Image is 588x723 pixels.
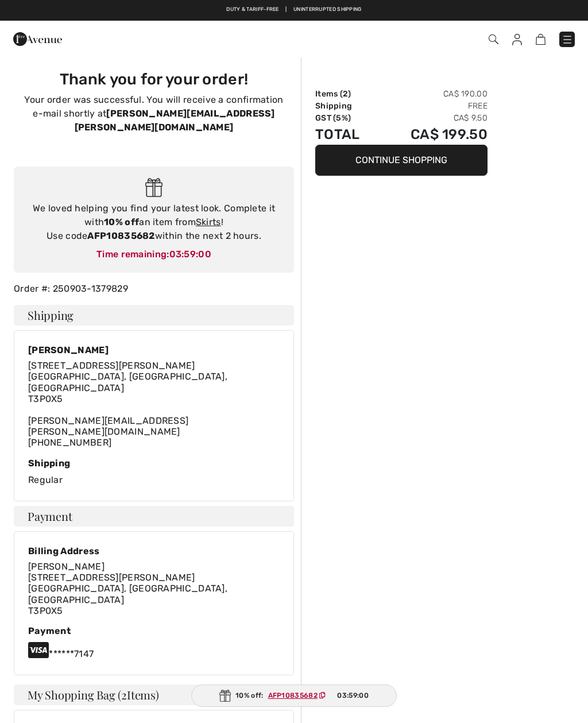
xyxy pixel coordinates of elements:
div: Regular [28,458,280,487]
span: [STREET_ADDRESS][PERSON_NAME] [GEOGRAPHIC_DATA], [GEOGRAPHIC_DATA], [GEOGRAPHIC_DATA] T3P0X5 [28,360,227,404]
span: [PERSON_NAME] [28,561,105,572]
div: Time remaining: [25,248,283,261]
div: 10% off: [191,685,397,707]
img: Gift.svg [219,690,231,702]
a: Skirts [196,216,221,227]
td: GST (5%) [315,112,378,124]
img: 1ère Avenue [13,28,62,51]
div: [PERSON_NAME] [28,345,280,355]
td: CA$ 190.00 [378,88,488,100]
div: Shipping [28,458,280,469]
td: Free [378,100,488,112]
td: Total [315,124,378,145]
td: CA$ 9.50 [378,112,488,124]
div: We loved helping you find your latest look. Complete it with an item from ! Use code within the n... [25,202,283,243]
strong: [PERSON_NAME][EMAIL_ADDRESS][PERSON_NAME][DOMAIN_NAME] [75,108,275,133]
a: [PHONE_NUMBER] [28,437,111,448]
span: 03:59:00 [169,249,211,260]
img: Search [489,34,498,44]
td: CA$ 199.50 [378,124,488,145]
img: My Info [512,34,522,45]
h4: My Shopping Bag ( Items) [14,685,294,705]
p: Your order was successful. You will receive a confirmation e-mail shortly at [21,93,287,134]
strong: AFP10835682 [87,230,154,241]
span: 2 [343,89,348,99]
img: Gift.svg [145,178,163,197]
h3: Thank you for your order! [21,70,287,88]
h4: Payment [14,506,294,527]
div: Billing Address [28,546,280,556]
strong: 10% off [104,216,139,227]
div: [PERSON_NAME][EMAIL_ADDRESS][PERSON_NAME][DOMAIN_NAME] [28,360,280,449]
ins: AFP10835682 [268,691,318,699]
div: Payment [28,625,280,636]
span: [STREET_ADDRESS][PERSON_NAME] [GEOGRAPHIC_DATA], [GEOGRAPHIC_DATA], [GEOGRAPHIC_DATA] T3P0X5 [28,572,227,616]
td: Items ( ) [315,88,378,100]
span: 2 [121,687,127,702]
div: Order #: 250903-1379829 [7,282,301,296]
td: Shipping [315,100,378,112]
h4: Shipping [14,305,294,326]
img: Menu [562,34,573,45]
button: Continue Shopping [315,145,488,176]
img: Shopping Bag [536,34,546,45]
a: 1ère Avenue [13,33,62,44]
span: 03:59:00 [337,690,368,701]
